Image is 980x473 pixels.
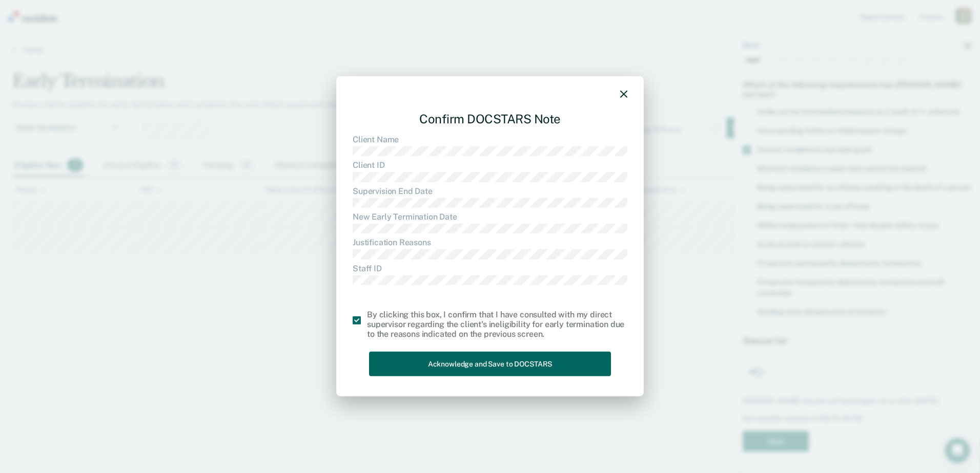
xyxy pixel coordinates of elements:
[353,238,627,247] dt: Justification Reasons
[353,212,627,222] dt: New Early Termination Date
[353,160,627,170] dt: Client ID
[353,103,627,135] div: Confirm DOCSTARS Note
[353,135,627,144] dt: Client Name
[353,186,627,196] dt: Supervision End Date
[353,263,627,273] dt: Staff ID
[367,310,627,339] div: By clicking this box, I confirm that I have consulted with my direct supervisor regarding the cli...
[369,351,611,376] button: Acknowledge and Save to DOCSTARS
